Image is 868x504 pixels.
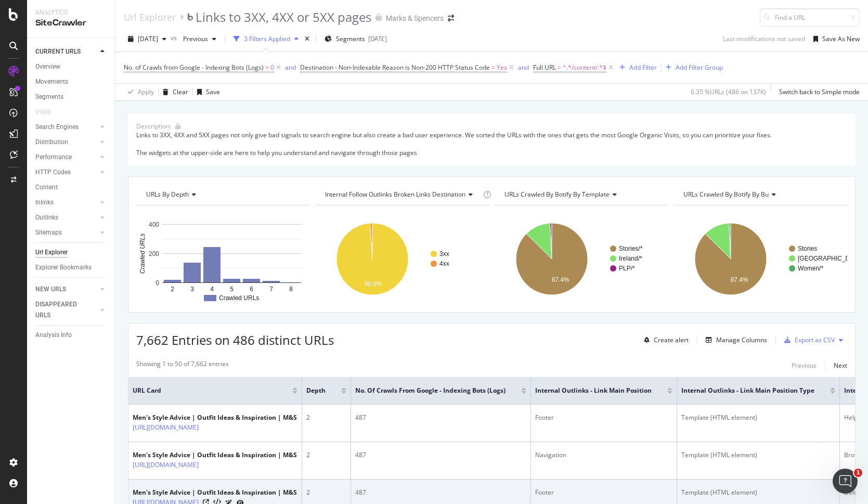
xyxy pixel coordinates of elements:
h4: URLs by Depth [144,186,301,203]
svg: A chart. [673,214,847,304]
div: Template (HTML element) [681,488,835,497]
div: Sitemaps [35,227,62,238]
div: Analytics [35,8,107,17]
div: Performance [35,152,72,163]
span: 1 [854,469,862,477]
div: 3 Filters Applied [244,34,290,43]
div: Next [834,361,847,370]
a: Sitemaps [35,227,97,238]
div: Movements [35,76,68,87]
div: Clear [173,87,188,96]
div: Navigation [535,450,672,460]
a: Overview [35,61,108,72]
svg: A chart. [136,214,310,304]
span: Internal Outlinks - Link Main Position [535,386,652,395]
div: 2 [306,488,346,497]
div: CURRENT URLS [35,46,81,57]
div: Links to 3XX, 4XX or 5XX pages [196,8,371,26]
button: Create alert [640,332,689,348]
div: and [285,63,296,72]
button: Previous [179,31,221,47]
div: DISAPPEARED URLS [35,299,88,321]
button: Apply [124,84,154,100]
span: Yes [497,60,507,75]
text: 87.4% [551,276,569,283]
text: 2 [171,285,174,292]
div: Content [35,182,58,193]
button: Export as CSV [780,332,835,348]
div: 2 [306,413,346,422]
div: Outlinks [35,212,58,223]
div: Last modifications not saved [723,34,805,43]
div: Analysis Info [35,330,72,341]
div: and [518,63,529,72]
span: Full URL [533,63,556,72]
span: No. of Crawls from Google - Indexing Bots (Logs) [355,386,506,395]
div: Save As New [822,34,860,43]
a: Segments [35,92,108,102]
span: vs [171,33,179,42]
button: Clear [159,84,188,100]
a: Inlinks [35,197,97,208]
div: arrow-right-arrow-left [448,15,454,22]
div: Segments [35,92,63,102]
a: Movements [35,76,108,87]
div: Overview [35,61,60,72]
text: PLP/* [619,265,635,272]
text: [GEOGRAPHIC_DATA] [798,255,863,262]
span: Internal Follow Outlinks Broken Links Destination [325,190,465,199]
text: Women/* [798,265,823,272]
div: Description: [136,122,171,131]
text: 7 [269,285,273,292]
div: Footer [535,488,672,497]
button: Previous [792,359,817,372]
span: 0 [270,60,274,75]
div: NEW URLS [35,284,66,295]
a: Search Engines [35,122,97,133]
div: SiteCrawler [35,17,107,29]
text: Ireland/* [619,255,642,262]
span: 7,662 Entries on 486 distinct URLs [136,331,334,348]
span: Previous [179,34,208,43]
div: Add Filter Group [676,63,723,72]
button: and [285,62,296,72]
div: times [303,34,312,44]
span: Destination - Non-Indexable Reason is Non-200 HTTP Status Code [300,63,490,72]
button: Save As New [809,31,860,47]
a: Explorer Bookmarks [35,262,108,273]
div: Footer [535,413,672,422]
text: Stories/* [619,245,643,252]
button: Switch back to Simple mode [775,84,860,100]
a: Outlinks [35,212,97,223]
a: Performance [35,152,97,163]
div: Add Filter [629,63,657,72]
a: Url Explorer [124,11,176,23]
div: Marks & Spencers [386,13,444,23]
text: Crawled URLs [139,233,146,273]
text: 98.9% [365,280,382,288]
div: Showing 1 to 50 of 7,662 entries [136,359,229,372]
a: [URL][DOMAIN_NAME] [133,460,199,470]
div: Switch back to Simple mode [779,87,860,96]
span: = [558,63,561,72]
text: 8 [289,285,293,292]
a: DISAPPEARED URLS [35,299,97,321]
a: Url Explorer [35,247,108,258]
text: 6 [250,285,253,292]
div: Template (HTML element) [681,413,835,422]
button: Add Filter Group [662,61,723,74]
a: [URL][DOMAIN_NAME] [133,422,199,433]
span: ^.*/content/.*$ [563,60,606,75]
text: Stories [798,245,817,252]
button: Manage Columns [702,334,767,346]
div: Url Explorer [35,247,68,258]
div: Distribution [35,137,68,148]
span: 2025 Sep. 20th [138,34,158,43]
span: Depth [306,386,326,395]
iframe: Intercom live chat [833,469,858,494]
span: URLs Crawled By Botify By template [504,190,610,199]
text: 4 [210,285,214,292]
text: Crawled URLs [219,294,259,302]
div: Explorer Bookmarks [35,262,92,273]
